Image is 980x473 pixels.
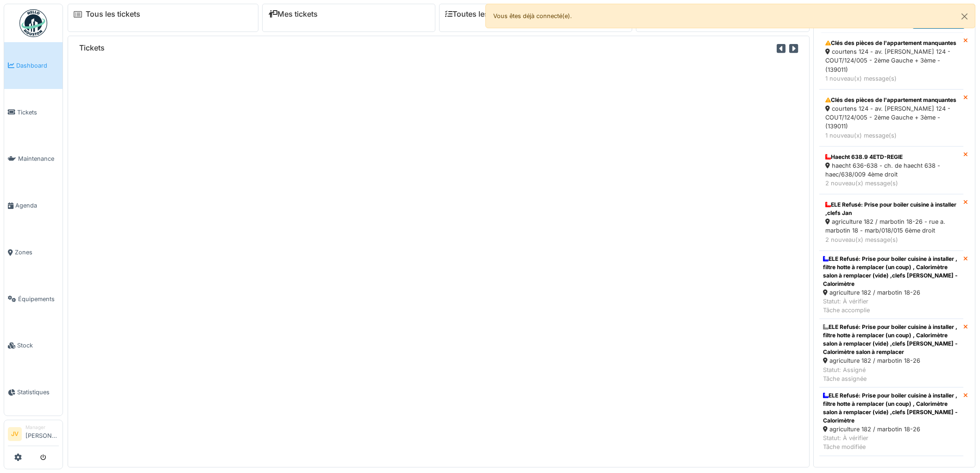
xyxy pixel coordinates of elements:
div: 1 nouveau(x) message(s) [825,74,957,83]
div: Manager [25,424,59,431]
div: Statut: Assigné Tâche assignée [823,366,960,383]
div: agriculture 182 / marbotin 18-26 [823,425,960,434]
h6: Tickets [79,44,105,52]
span: Maintenance [18,154,59,163]
li: [PERSON_NAME] [25,424,59,444]
div: ELE Refusé: Prise pour boiler cuisine à installer ,clefs Jan [825,201,957,217]
div: Vous êtes déjà connecté(e). [485,4,975,28]
div: 2 nouveau(x) message(s) [825,179,957,188]
a: Mes tickets [268,10,318,19]
span: Zones [15,248,59,257]
div: ELE Refusé: Prise pour boiler cuisine à installer , filtre hotte à remplacer (un coup) , Calorimè... [823,255,960,288]
a: Tickets [4,89,63,136]
a: Clés des pièces de l'appartement manquantes courtens 124 - av. [PERSON_NAME] 124 - COUT/124/005 -... [819,32,963,89]
div: Statut: À vérifier Tâche accomplie [823,297,960,315]
a: Agenda [4,182,63,229]
div: Clés des pièces de l'appartement manquantes [825,96,957,104]
div: agriculture 182 / marbotin 18-26 [823,356,960,365]
span: Agenda [15,201,59,210]
div: agriculture 182 / marbotin 18-26 - rue a. marbotin 18 - marb/018/015 6ème droit [825,217,957,235]
div: 1 nouveau(x) message(s) [825,131,957,140]
a: Maintenance [4,136,63,183]
img: Badge_color-CXgf-gQk.svg [19,9,47,37]
a: Clés des pièces de l'appartement manquantes courtens 124 - av. [PERSON_NAME] 124 - COUT/124/005 -... [819,89,963,146]
span: Équipements [18,295,59,303]
a: Tous les tickets [86,10,140,19]
span: Tickets [17,108,59,117]
span: Dashboard [16,61,59,70]
a: ELE Refusé: Prise pour boiler cuisine à installer , filtre hotte à remplacer (un coup) , Calorimè... [819,387,963,456]
a: Statistiques [4,369,63,416]
div: ELE Refusé: Prise pour boiler cuisine à installer , filtre hotte à remplacer (un coup) , Calorimè... [823,323,960,356]
a: Dashboard [4,42,63,89]
a: Haecht 638.9 4ETD-REGIE haecht 636-638 - ch. de haecht 638 - haec/638/009 4ème droit 2 nouveau(x)... [819,146,963,195]
div: Haecht 638.9 4ETD-REGIE [825,153,957,161]
button: Close [954,4,975,29]
a: JV Manager[PERSON_NAME] [8,424,59,446]
div: agriculture 182 / marbotin 18-26 [823,288,960,297]
div: haecht 636-638 - ch. de haecht 638 - haec/638/009 4ème droit [825,161,957,179]
span: Stock [17,341,59,350]
div: Statut: À vérifier Tâche modifiée [823,434,960,451]
div: 2 nouveau(x) message(s) [825,235,957,244]
span: Statistiques [17,388,59,397]
div: Clés des pièces de l'appartement manquantes [825,39,957,47]
li: JV [8,427,22,441]
a: Stock [4,322,63,369]
a: ELE Refusé: Prise pour boiler cuisine à installer ,clefs Jan agriculture 182 / marbotin 18-26 - r... [819,194,963,251]
a: Équipements [4,276,63,322]
div: courtens 124 - av. [PERSON_NAME] 124 - COUT/124/005 - 2ème Gauche + 3ème - (139011) [825,47,957,74]
a: ELE Refusé: Prise pour boiler cuisine à installer , filtre hotte à remplacer (un coup) , Calorimè... [819,319,963,387]
div: ELE Refusé: Prise pour boiler cuisine à installer , filtre hotte à remplacer (un coup) , Calorimè... [823,391,960,425]
a: Toutes les tâches [445,10,514,19]
a: ELE Refusé: Prise pour boiler cuisine à installer , filtre hotte à remplacer (un coup) , Calorimè... [819,251,963,319]
a: Zones [4,229,63,276]
div: courtens 124 - av. [PERSON_NAME] 124 - COUT/124/005 - 2ème Gauche + 3ème - (139011) [825,104,957,131]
